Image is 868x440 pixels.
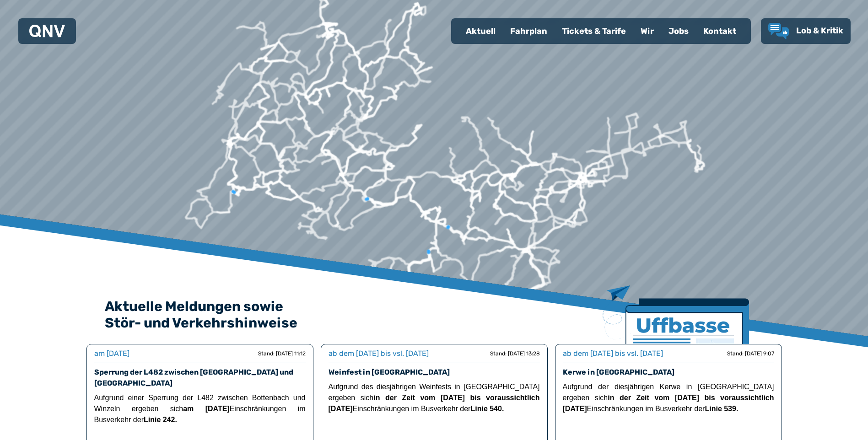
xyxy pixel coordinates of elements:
a: Lob & Kritik [768,23,843,39]
strong: Linie 540. [470,405,504,413]
div: ab dem [DATE] bis vsl. [DATE] [563,348,663,359]
span: Aufgrund des diesjährigen Weinfests in [GEOGRAPHIC_DATA] ergeben sich Einschränkungen im Busverke... [329,383,540,413]
h2: Aktuelle Meldungen sowie Stör- und Verkehrshinweise [105,298,764,331]
a: Jobs [661,19,696,43]
img: QNV Logo [29,25,65,38]
a: Kerwe in [GEOGRAPHIC_DATA] [563,368,674,376]
strong: in der Zeit vom [DATE] bis voraussichtlich [DATE] [329,394,540,413]
span: Aufgrund einer Sperrung der L482 zwischen Bottenbach und Winzeln ergeben sich Einschränkungen im ... [94,394,306,424]
a: Sperrung der L482 zwischen [GEOGRAPHIC_DATA] und [GEOGRAPHIC_DATA] [94,368,293,387]
strong: am [DATE] [183,405,229,413]
div: ab dem [DATE] bis vsl. [DATE] [329,348,429,359]
div: Stand: [DATE] 11:12 [258,350,306,357]
strong: in der Zeit vom [DATE] bis voraussichtlich [DATE] [563,394,774,413]
a: Tickets & Tarife [555,19,633,43]
strong: Linie 242. [144,416,177,424]
a: Fahrplan [503,19,555,43]
img: Zeitung mit Titel Uffbase [603,285,749,399]
div: am [DATE] [94,348,129,359]
a: Aktuell [458,19,503,43]
a: Wir [633,19,661,43]
div: Stand: [DATE] 13:28 [490,350,540,357]
strong: Linie 539. [705,405,738,413]
span: Lob & Kritik [796,26,843,36]
span: Aufgrund der diesjährigen Kerwe in [GEOGRAPHIC_DATA] ergeben sich Einschränkungen im Busverkehr der [563,383,774,413]
a: Kontakt [696,19,744,43]
a: Weinfest in [GEOGRAPHIC_DATA] [329,368,450,376]
div: Stand: [DATE] 9:07 [727,350,774,357]
a: QNV Logo [29,22,65,40]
